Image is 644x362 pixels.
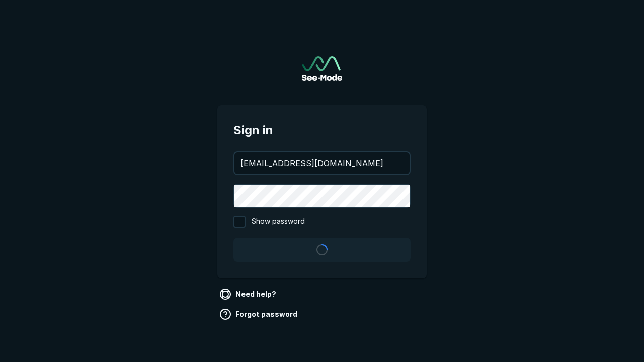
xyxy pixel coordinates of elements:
input: your@email.com [234,152,410,174]
a: Need help? [217,286,280,302]
a: Go to sign in [302,56,342,81]
a: Forgot password [217,306,301,322]
img: See-Mode Logo [302,56,342,81]
span: Show password [252,216,305,228]
span: Sign in [233,121,411,139]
